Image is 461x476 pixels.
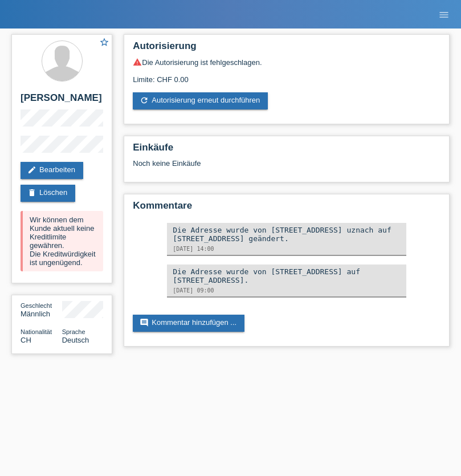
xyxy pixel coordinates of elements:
[133,315,244,332] a: commentKommentar hinzufügen ...
[21,162,83,179] a: editBearbeiten
[21,328,52,335] span: Nationalität
[21,336,31,344] span: Schweiz
[21,185,75,202] a: deleteLöschen
[133,40,440,58] h2: Autorisierung
[173,246,401,252] div: [DATE] 14:00
[21,301,62,318] div: Männlich
[140,318,149,327] i: comment
[173,287,401,294] div: [DATE] 09:00
[433,11,455,18] a: menu
[99,37,109,49] a: star_border
[21,302,52,309] span: Geschlecht
[27,165,36,174] i: edit
[133,58,440,67] div: Die Autorisierung ist fehlgeschlagen.
[99,37,109,47] i: star_border
[140,96,149,105] i: refresh
[133,58,142,67] i: warning
[62,336,89,344] span: Deutsch
[173,267,401,284] div: Die Adresse wurde von [STREET_ADDRESS] auf [STREET_ADDRESS].
[133,142,440,159] h2: Einkäufe
[21,211,103,271] div: Wir können dem Kunde aktuell keine Kreditlimite gewähren. Die Kreditwürdigkeit ist ungenügend.
[438,9,450,21] i: menu
[133,159,440,176] div: Noch keine Einkäufe
[133,200,440,217] h2: Kommentare
[133,92,268,109] a: refreshAutorisierung erneut durchführen
[21,92,103,109] h2: [PERSON_NAME]
[173,226,401,243] div: Die Adresse wurde von [STREET_ADDRESS] uznach auf [STREET_ADDRESS] geändert.
[133,67,440,84] div: Limite: CHF 0.00
[27,188,36,197] i: delete
[62,328,85,335] span: Sprache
